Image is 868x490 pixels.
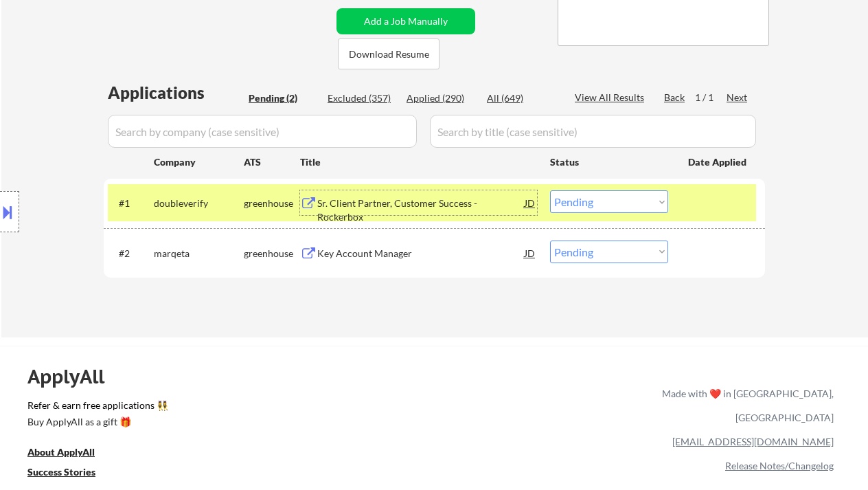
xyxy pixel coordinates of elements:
[664,91,686,104] div: Back
[523,241,537,265] div: JD
[108,115,417,148] input: Search by company (case sensitive)
[27,415,165,432] a: Buy ApplyAll as a gift 🎁
[244,247,300,260] div: greenhouse
[27,446,95,458] u: About ApplyAll
[300,155,537,169] div: Title
[249,91,317,105] div: Pending (2)
[688,155,749,169] div: Date Applied
[244,155,300,169] div: ATS
[672,436,834,447] a: [EMAIL_ADDRESS][DOMAIN_NAME]
[27,401,375,415] a: Refer & earn free applications 👯‍♀️
[328,91,396,105] div: Excluded (357)
[338,38,439,69] button: Download Resume
[487,91,556,105] div: All (649)
[430,115,756,148] input: Search by title (case sensitive)
[336,8,475,34] button: Add a Job Manually
[27,365,120,388] div: ApplyAll
[317,197,525,223] div: Sr. Client Partner, Customer Success - Rockerbox
[725,460,834,471] a: Release Notes/Changelog
[27,465,114,482] a: Success Stories
[523,190,537,215] div: JD
[656,381,834,430] div: Made with ❤️ in [GEOGRAPHIC_DATA], [GEOGRAPHIC_DATA]
[550,149,668,174] div: Status
[575,91,648,104] div: View All Results
[727,91,749,104] div: Next
[407,91,475,105] div: Applied (290)
[27,445,114,463] a: About ApplyAll
[695,91,727,104] div: 1 / 1
[27,417,165,427] div: Buy ApplyAll as a gift 🎁
[27,466,95,478] u: Success Stories
[317,247,525,260] div: Key Account Manager
[244,197,300,210] div: greenhouse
